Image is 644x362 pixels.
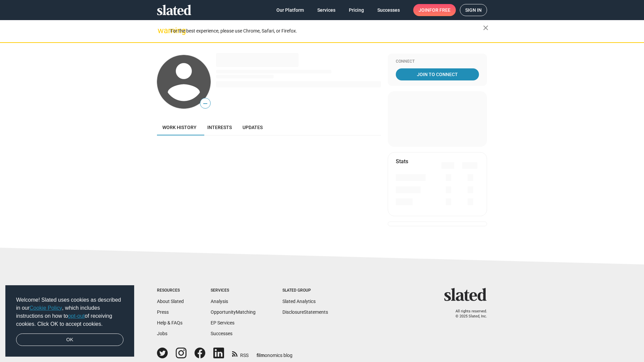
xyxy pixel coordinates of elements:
[460,4,487,16] a: Sign in
[157,320,182,325] a: Help & FAQs
[200,99,210,108] span: —
[207,125,232,130] span: Interests
[157,288,184,293] div: Resources
[419,4,450,16] span: Join
[429,4,450,16] span: for free
[211,299,228,304] a: Analysis
[211,331,232,336] a: Successes
[257,347,292,359] a: filmonomics blog
[282,299,316,304] a: Slated Analytics
[211,288,256,293] div: Services
[162,125,197,130] span: Work history
[396,158,408,165] mat-card-title: Stats
[271,4,309,16] a: Our Platform
[237,119,268,135] a: Updates
[257,353,265,358] span: film
[282,288,328,293] div: Slated Group
[317,4,335,16] span: Services
[413,4,456,16] a: Joinfor free
[157,309,169,315] a: Press
[349,4,364,16] span: Pricing
[397,68,478,80] span: Join To Connect
[465,4,482,16] span: Sign in
[232,348,249,359] a: RSS
[372,4,405,16] a: Successes
[157,331,167,336] a: Jobs
[5,285,134,357] div: cookieconsent
[211,320,234,325] a: EP Services
[16,334,123,346] a: dismiss cookie message
[158,26,166,35] mat-icon: warning
[448,309,487,319] p: All rights reserved. © 2025 Slated, Inc.
[276,4,304,16] span: Our Platform
[157,119,202,135] a: Work history
[30,305,62,311] a: Cookie Policy
[282,309,328,315] a: DisclosureStatements
[68,313,85,319] a: opt-out
[396,68,479,80] a: Join To Connect
[343,4,369,16] a: Pricing
[211,309,256,315] a: OpportunityMatching
[482,24,490,32] mat-icon: close
[312,4,341,16] a: Services
[16,296,123,328] span: Welcome! Slated uses cookies as described in our , which includes instructions on how to of recei...
[396,59,479,64] div: Connect
[377,4,400,16] span: Successes
[170,26,483,36] div: For the best experience, please use Chrome, Safari, or Firefox.
[157,299,184,304] a: About Slated
[243,125,263,130] span: Updates
[202,119,237,135] a: Interests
